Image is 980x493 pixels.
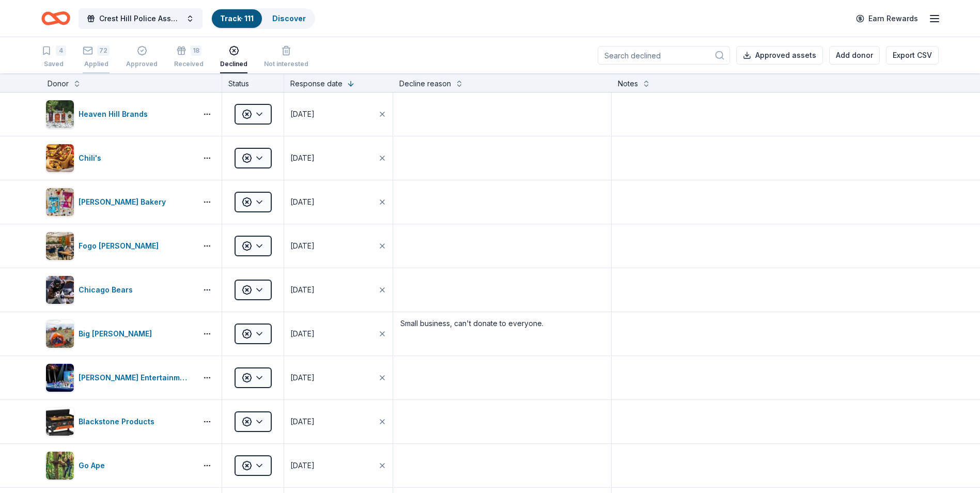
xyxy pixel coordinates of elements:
[46,408,74,436] img: Image for Blackstone Products
[272,14,306,23] a: Discover
[79,108,152,120] div: Heaven Hill Brands
[736,46,823,65] button: Approved assets
[211,8,315,29] button: Track· 111Discover
[41,6,70,30] a: Home
[56,45,66,56] div: 4
[618,78,638,90] div: Notes
[220,54,247,63] div: Declined
[45,451,193,480] button: Image for Go ApeGo Ape
[598,46,730,65] input: Search declined
[290,196,315,208] div: [DATE]
[83,60,110,68] div: Applied
[97,45,110,56] div: 72
[79,240,163,252] div: Fogo [PERSON_NAME]
[46,320,74,348] img: Image for Big Agnes
[284,400,393,443] button: [DATE]
[290,372,315,384] div: [DATE]
[264,60,308,68] div: Not interested
[290,240,315,252] div: [DATE]
[290,108,315,120] div: [DATE]
[46,100,74,128] img: Image for Heaven Hill Brands
[290,284,315,296] div: [DATE]
[126,60,158,68] div: Approved
[46,276,74,304] img: Image for Chicago Bears
[126,41,158,73] button: Approved
[79,284,137,296] div: Chicago Bears
[174,41,204,73] button: 18Received
[886,46,939,65] button: Export CSV
[174,60,204,68] div: Received
[79,459,109,472] div: Go Ape
[45,275,193,304] button: Image for Chicago BearsChicago Bears
[46,364,74,392] img: Image for Feld Entertainment
[399,78,451,90] div: Decline reason
[79,196,170,208] div: [PERSON_NAME] Bakery
[45,188,193,217] button: Image for Bobo's Bakery[PERSON_NAME] Bakery
[850,9,924,28] a: Earn Rewards
[284,356,393,399] button: [DATE]
[191,45,201,56] div: 18
[46,452,74,480] img: Image for Go Ape
[284,312,393,356] button: [DATE]
[46,188,74,216] img: Image for Bobo's Bakery
[41,41,66,73] button: 4Saved
[46,144,74,172] img: Image for Chili's
[220,41,247,73] button: Declined
[83,41,110,73] button: 72Applied
[48,78,69,90] div: Donor
[290,78,343,90] div: Response date
[79,372,193,384] div: [PERSON_NAME] Entertainment
[290,415,315,428] div: [DATE]
[220,14,254,23] a: Track· 111
[829,46,880,65] button: Add donor
[284,268,393,312] button: [DATE]
[284,136,393,180] button: [DATE]
[290,328,315,340] div: [DATE]
[46,232,74,260] img: Image for Fogo de Chao
[99,12,182,25] span: Crest Hill Police Association 15th Annual Golf Outing Fundraiser
[45,100,193,129] button: Image for Heaven Hill BrandsHeaven Hill Brands
[284,224,393,268] button: [DATE]
[290,459,315,472] div: [DATE]
[45,144,193,173] button: Image for Chili'sChili's
[264,41,308,73] button: Not interested
[290,152,315,164] div: [DATE]
[45,319,193,348] button: Image for Big AgnesBig [PERSON_NAME]
[41,60,66,68] div: Saved
[79,328,156,340] div: Big [PERSON_NAME]
[284,180,393,224] button: [DATE]
[284,93,393,136] button: [DATE]
[79,152,105,164] div: Chili's
[45,232,193,260] button: Image for Fogo de ChaoFogo [PERSON_NAME]
[394,313,610,355] textarea: Small business, can't donate to everyone.
[45,407,193,436] button: Image for Blackstone ProductsBlackstone Products
[45,363,193,392] button: Image for Feld Entertainment[PERSON_NAME] Entertainment
[284,444,393,487] button: [DATE]
[79,415,159,428] div: Blackstone Products
[222,73,284,92] div: Status
[79,8,203,29] button: Crest Hill Police Association 15th Annual Golf Outing Fundraiser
